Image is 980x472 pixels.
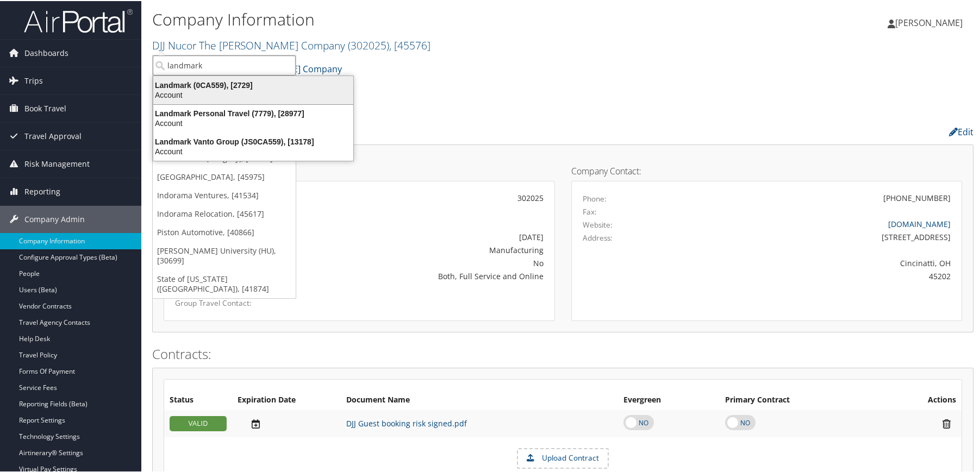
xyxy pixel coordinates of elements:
th: Evergreen [618,389,720,409]
span: Reporting [24,177,60,204]
div: Cincinatti, OH [678,256,951,268]
div: Landmark (0CA559), [2729] [147,79,360,89]
label: Group Travel Contact: [175,297,287,307]
th: Actions [879,389,962,409]
span: Risk Management [24,149,90,177]
a: DJJ Nucor The [PERSON_NAME] Company [152,37,430,52]
div: [STREET_ADDRESS] [678,230,951,242]
a: [PERSON_NAME] [888,5,973,38]
a: [PERSON_NAME] University (HU), [30699] [153,241,296,269]
label: Phone: [583,192,607,203]
span: Trips [24,66,43,93]
span: Company Admin [24,205,85,232]
th: Primary Contract [720,389,879,409]
img: airportal-logo.png [24,7,133,33]
div: Both, Full Service and Online [303,269,544,281]
h4: Account Details: [164,166,555,174]
a: Indorama Relocation, [45617] [153,204,296,222]
a: [GEOGRAPHIC_DATA], [45975] [153,167,296,185]
div: 45202 [678,269,951,281]
span: ( 302025 ) [348,37,389,52]
div: Account [147,146,360,155]
a: DJJ Guest booking risk signed.pdf [346,417,467,427]
a: Indorama Ventures, [41534] [153,185,296,204]
h2: Contracts: [152,344,973,362]
th: Expiration Date [232,389,341,409]
label: Address: [583,231,613,242]
div: No [303,256,544,268]
th: Document Name [341,389,618,409]
label: Fax: [583,205,597,216]
div: 302025 [303,191,544,203]
th: Status [164,389,232,409]
h2: Company Profile: [152,121,694,140]
div: Account [147,117,360,127]
a: State of [US_STATE] ([GEOGRAPHIC_DATA]), [41874] [153,269,296,297]
span: , [ 45576 ] [389,37,430,52]
input: Search Accounts [153,54,296,74]
div: VALID [170,415,227,430]
span: Dashboards [24,39,68,66]
div: Add/Edit Date [238,417,335,429]
h4: Company Contact: [571,166,963,174]
span: Book Travel [24,94,66,121]
span: [PERSON_NAME] [895,16,963,28]
i: Remove Contract [937,417,956,429]
label: Website: [583,218,613,229]
label: Upload Contract [518,448,608,467]
div: Account [147,89,360,99]
div: Manufacturing [303,243,544,255]
a: [DOMAIN_NAME] [888,218,951,228]
div: [PHONE_NUMBER] [883,191,951,203]
div: [DATE] [303,230,544,242]
div: Landmark Vanto Group (JS0CA559), [13178] [147,136,360,146]
h1: Company Information [152,7,700,30]
div: Landmark Personal Travel (7779), [28977] [147,108,360,117]
a: Piston Automotive, [40866] [153,222,296,241]
span: Travel Approval [24,122,82,149]
a: Edit [949,125,973,137]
